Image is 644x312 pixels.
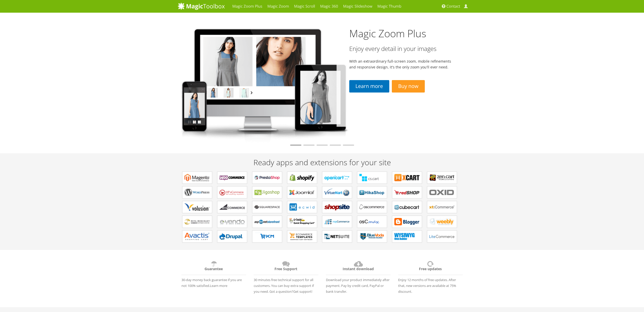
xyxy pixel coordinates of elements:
b: Extensions for Volusion [185,203,210,211]
a: Plugins for CubeCart [392,201,422,213]
b: Add-ons for osCMax [359,218,385,226]
b: Extensions for OXID [429,189,455,196]
b: Plugins for Jigoshop [254,189,280,196]
b: Extensions for EKM [254,233,280,240]
div: 30 minutes free technical support for all customers. You can buy extra support if you need. Got a... [250,258,322,295]
a: Extensions for ecommerce Templates [287,230,317,243]
img: MagicToolbox.com - Image tools for your website [178,2,225,10]
b: Modules for PrestaShop [254,174,280,181]
h3: Enjoy every detail in your images [349,45,454,52]
b: Extensions for AspDotNetStorefront [254,218,280,226]
a: Extensions for Blogger [392,216,422,228]
a: Plugins for WP e-Commerce [217,186,247,198]
a: Extensions for NetSuite [322,230,352,243]
a: Extensions for GoDaddy Shopping Cart [287,216,317,228]
b: Plugins for Zen Cart [429,174,455,181]
a: Modules for X-Cart [392,172,422,184]
img: magiczoomplus2-tablet.png [178,24,349,142]
a: Extensions for BlueVoda [357,230,387,243]
b: Extensions for nopCommerce [324,218,350,226]
a: Components for redSHOP [392,186,422,198]
a: Components for Joomla [287,186,317,198]
a: Components for HikaShop [357,186,387,198]
b: Modules for LiteCommerce [429,233,455,240]
b: Extensions for Squarespace [254,203,280,211]
a: Plugins for Zen Cart [427,172,457,184]
b: Components for Joomla [289,189,315,196]
a: Apps for Bigcommerce [217,201,247,213]
h6: Guarantee [181,260,246,275]
a: Extensions for OXID [427,186,457,198]
b: Extensions for ShopSite [324,203,350,211]
b: Components for redSHOP [394,189,420,196]
a: Magic Zoom Plus [349,26,426,40]
a: Modules for Drupal [217,230,247,243]
h6: Instant download [326,260,391,275]
a: Modules for PrestaShop [252,172,282,184]
b: Extensions for e-vendo [219,218,245,226]
b: Modules for X-Cart [394,174,420,181]
b: Plugins for WordPress [185,189,210,196]
a: Extensions for ECWID [287,201,317,213]
b: Add-ons for osCommerce [359,203,385,211]
b: Extensions for ECWID [289,203,315,211]
b: Extensions for WYSIWYG [394,233,420,240]
a: Add-ons for osCMax [357,216,387,228]
a: Extensions for e-vendo [217,216,247,228]
a: Extensions for Avactis [182,230,212,243]
b: Extensions for Blogger [394,218,420,226]
a: Extensions for AspDotNetStorefront [252,216,282,228]
b: Extensions for Avactis [185,233,210,240]
a: Extensions for Magento [182,172,212,184]
a: Extensions for Miva Merchant [182,216,212,228]
b: Apps for Shopify [289,174,315,181]
a: Modules for LiteCommerce [427,230,457,243]
b: Plugins for WooCommerce [219,174,245,181]
b: Extensions for xt:Commerce [429,203,455,211]
div: 30-day money back guarantee if you are not 100% satisfied. [178,258,250,289]
a: Plugins for Jigoshop [252,186,282,198]
a: Add-ons for osCommerce [357,201,387,213]
a: Plugins for WordPress [182,186,212,198]
a: Learn more [349,80,389,93]
a: Extensions for WYSIWYG [392,230,422,243]
b: Extensions for ecommerce Templates [289,233,315,240]
b: Plugins for WP e-Commerce [219,189,245,196]
a: Modules for OpenCart [322,172,352,184]
a: Get support! [293,289,312,294]
div: Enjoy 12 months of free updates. After that, new versions are available at 75% discount. [394,258,467,295]
a: Extensions for nopCommerce [322,216,352,228]
b: Extensions for Miva Merchant [185,218,210,226]
p: With an extraordinary full-screen zoom, mobile refinements and responsive design, it's the only z... [349,58,454,70]
a: Buy now [392,80,425,93]
b: Extensions for Weebly [429,218,455,226]
b: Extensions for NetSuite [324,233,350,240]
a: Extensions for Volusion [182,201,212,213]
b: Apps for Bigcommerce [219,203,245,211]
b: Modules for OpenCart [324,174,350,181]
a: Apps for Shopify [287,172,317,184]
span: Contact [447,4,460,9]
a: Plugins for WooCommerce [217,172,247,184]
b: Extensions for BlueVoda [359,233,385,240]
b: Extensions for Magento [185,174,210,181]
h6: Free updates [398,260,463,275]
b: Plugins for CubeCart [394,203,420,211]
a: Components for VirtueMart [322,186,352,198]
a: Extensions for ShopSite [322,201,352,213]
b: Modules for Drupal [219,233,245,240]
b: Add-ons for CS-Cart [359,174,385,181]
a: Extensions for Squarespace [252,201,282,213]
a: Extensions for EKM [252,230,282,243]
a: Extensions for Weebly [427,216,457,228]
h6: Free Support [254,260,318,275]
a: Add-ons for CS-Cart [357,172,387,184]
a: Learn more [210,283,227,288]
b: Components for VirtueMart [324,189,350,196]
div: Download your product immediately after payment. Pay by credit card, PayPal or bank transfer. [322,258,394,295]
b: Components for HikaShop [359,189,385,196]
h2: Ready apps and extensions for your site [178,158,467,167]
b: Extensions for GoDaddy Shopping Cart [289,218,315,226]
a: Extensions for xt:Commerce [427,201,457,213]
